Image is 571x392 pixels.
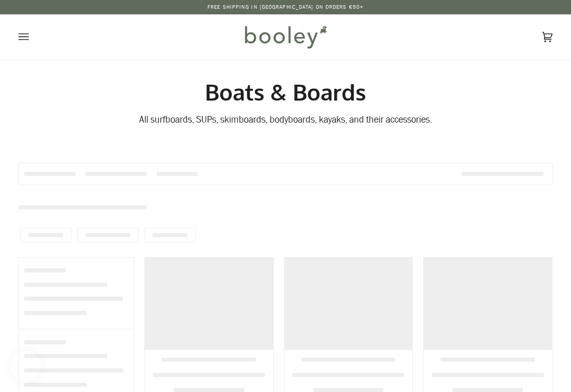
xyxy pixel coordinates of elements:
[18,78,553,106] h1: Boats & Boards
[207,3,364,11] p: Free Shipping in [GEOGRAPHIC_DATA] on Orders €50+
[240,22,330,52] img: Booley
[10,351,41,382] iframe: Button to open loyalty program pop-up
[18,14,49,60] button: Open menu
[18,114,553,127] div: All surfboards, SUPs, skimboards, bodyboards, kayaks, and their accessories.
